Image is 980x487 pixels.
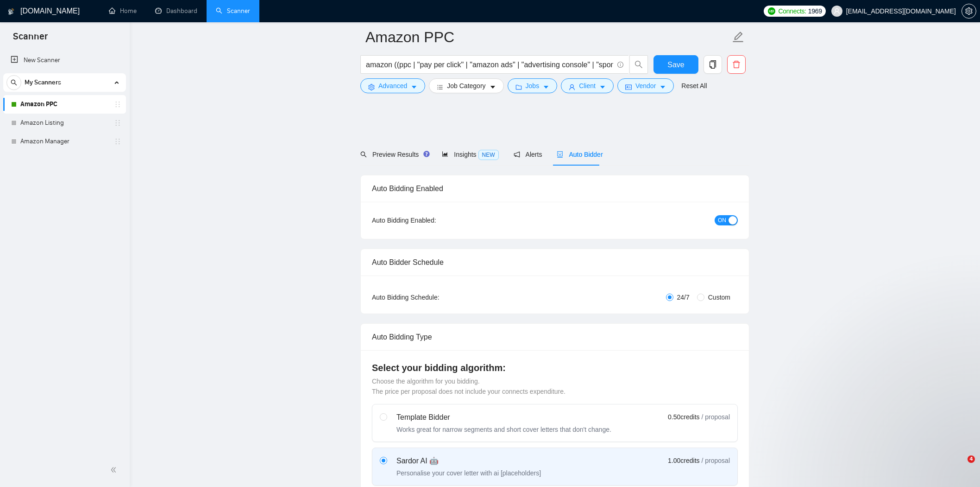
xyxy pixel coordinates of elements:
button: settingAdvancedcaret-down [360,78,425,93]
span: bars [437,83,443,90]
span: Auto Bidder [557,151,603,158]
button: search [629,55,648,74]
span: delete [728,60,745,69]
a: Reset All [681,81,707,91]
span: search [630,60,647,69]
span: info-circle [617,62,623,68]
span: 0.50 credits [668,412,699,422]
span: folder [515,83,522,90]
span: caret-down [599,83,606,90]
a: setting [961,7,976,15]
a: searchScanner [216,7,250,15]
span: 1.00 credits [668,455,699,466]
img: logo [8,4,14,19]
a: Amazon PPC [20,95,108,114]
button: setting [961,4,976,19]
div: Auto Bidding Enabled: [372,215,494,225]
li: New Scanner [3,51,126,70]
div: Auto Bidder Schedule [372,249,738,276]
span: caret-down [660,83,666,90]
span: Connects: [778,6,806,16]
span: / proposal [702,412,730,422]
span: Preview Results [360,151,427,158]
span: NEW [478,150,499,160]
div: Personalise your cover letter with ai [placeholders] [396,468,541,478]
button: copy [704,55,722,74]
span: caret-down [490,83,496,90]
span: 24/7 [673,292,693,302]
span: user [569,83,575,90]
div: Auto Bidding Type [372,324,738,350]
span: My Scanners [25,73,61,92]
button: delete [727,55,746,74]
div: Auto Bidding Enabled [372,175,738,202]
button: search [6,75,21,90]
span: Save [667,59,684,70]
div: Auto Bidding Schedule: [372,292,494,302]
span: idcard [625,83,632,90]
span: Choose the algorithm for you bidding. The price per proposal does not include your connects expen... [372,378,565,395]
button: idcardVendorcaret-down [617,78,674,93]
span: Vendor [635,81,656,91]
span: holder [114,101,121,108]
div: Tooltip anchor [422,150,431,158]
a: homeHome [109,7,137,15]
span: search [360,151,367,158]
span: search [7,79,21,86]
span: Scanner [6,30,55,49]
span: edit [732,31,744,43]
div: Template Bidder [396,412,611,423]
a: New Scanner [11,51,119,70]
button: barsJob Categorycaret-down [429,78,503,93]
span: Custom [704,292,734,302]
span: area-chart [442,151,448,157]
input: Search Freelance Jobs... [366,59,613,70]
span: caret-down [411,83,417,90]
span: setting [962,7,976,15]
div: Works great for narrow segments and short cover letters that don't change. [396,425,611,434]
span: Advanced [378,81,407,91]
li: My Scanners [3,73,126,151]
span: notification [514,151,520,158]
span: Alerts [514,151,542,158]
span: user [834,8,840,14]
span: setting [368,83,375,90]
h4: Select your bidding algorithm: [372,361,738,374]
span: Jobs [526,81,540,91]
a: dashboardDashboard [155,7,197,15]
div: Sardor AI 🤖 [396,455,541,467]
input: Scanner name... [365,26,730,49]
iframe: Intercom live chat [949,455,971,478]
a: Amazon Manager [20,132,108,151]
span: 1969 [808,6,822,16]
span: caret-down [543,83,549,90]
img: upwork-logo.png [768,7,775,15]
span: Client [579,81,596,91]
button: Save [653,55,698,74]
span: robot [557,151,563,158]
span: copy [704,60,722,69]
span: / proposal [702,456,730,465]
span: Job Category [447,81,485,91]
span: holder [114,138,121,145]
span: ON [718,215,726,225]
button: userClientcaret-down [561,78,614,93]
span: holder [114,119,121,127]
a: Amazon Listing [20,114,108,132]
span: Insights [442,151,498,158]
button: folderJobscaret-down [508,78,558,93]
span: 4 [967,455,975,463]
span: double-left [110,465,119,474]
